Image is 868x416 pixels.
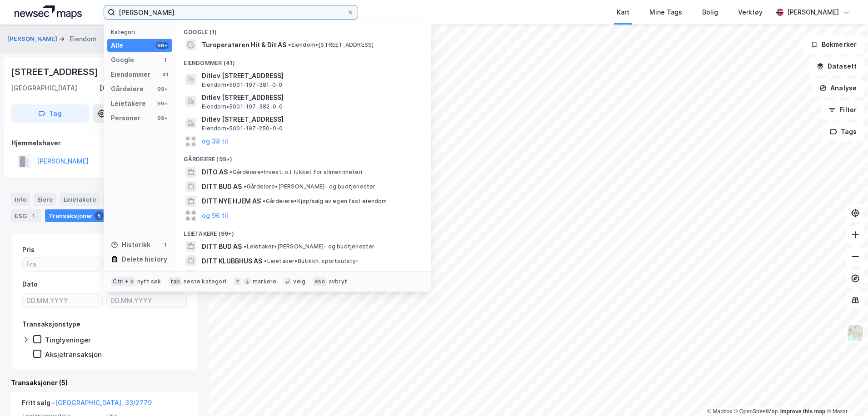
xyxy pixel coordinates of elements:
[11,138,198,149] div: Hjemmelshaver
[202,40,286,50] span: Turoperatøren Hit & Dit AS
[313,277,327,286] div: esc
[288,41,291,48] span: •
[264,258,358,265] span: Leietaker • Butikkh. sportsutstyr
[45,350,102,359] div: Aksjetransaksjon
[702,7,718,18] div: Bolig
[111,98,146,109] div: Leietakere
[202,114,420,125] span: Ditlev [STREET_ADDRESS]
[169,277,182,286] div: tab
[29,211,38,220] div: 1
[23,294,102,307] input: DD.MM.YYYY
[288,41,374,49] span: Eiendom • [STREET_ADDRESS]
[156,100,169,107] div: 99+
[202,103,283,110] span: Eiendom • 5001-197-382-0-0
[809,57,864,75] button: Datasett
[107,294,186,307] input: DD.MM.YYYY
[70,34,97,45] div: Eiendom
[202,196,261,207] span: DITT NYE HJEM AS
[111,84,144,94] div: Gårdeiere
[202,136,228,147] button: og 38 til
[253,278,276,285] div: markere
[176,223,431,239] div: Leietakere (99+)
[202,241,242,252] span: DITT BUD AS
[780,408,825,415] a: Improve this map
[103,193,137,206] div: Datasett
[229,168,232,175] span: •
[111,69,150,80] div: Eiendommer
[111,54,134,65] div: Google
[23,258,102,271] input: Fra
[329,278,347,285] div: avbryt
[111,239,150,250] div: Historikk
[738,7,763,18] div: Verktøy
[111,29,172,35] div: Kategori
[95,211,104,220] div: 5
[244,243,374,250] span: Leietaker • [PERSON_NAME]- og budtjenester
[202,92,420,103] span: Ditlev [STREET_ADDRESS]
[111,277,135,286] div: Ctrl + k
[812,79,864,97] button: Analyse
[111,40,123,51] div: Alle
[7,35,59,44] button: [PERSON_NAME]
[11,209,41,222] div: ESG
[823,372,868,416] iframe: Chat Widget
[293,278,305,285] div: velg
[264,258,267,264] span: •
[176,52,431,69] div: Eiendommer (41)
[244,183,246,190] span: •
[55,399,152,406] a: [GEOGRAPHIC_DATA], 33/2779
[156,85,169,93] div: 99+
[649,7,682,18] div: Mine Tags
[45,209,107,222] div: Transaksjoner
[22,279,38,290] div: Dato
[22,244,35,255] div: Pris
[202,210,228,221] button: og 96 til
[22,319,80,330] div: Transaksjonstype
[156,42,169,49] div: 99+
[111,113,140,124] div: Personer
[100,83,198,94] div: [GEOGRAPHIC_DATA], 33/2779
[263,198,387,205] span: Gårdeiere • Kjøp/salg av egen fast eiendom
[60,193,100,206] div: Leietakere
[15,5,82,19] img: logo.a4113a55bc3d86da70a041830d287a7e.svg
[734,408,778,415] a: OpenStreetMap
[202,256,262,267] span: DITT KLUBBHUS AS
[244,183,375,190] span: Gårdeiere • [PERSON_NAME]- og budtjenester
[115,5,347,19] input: Søk på adresse, matrikkel, gårdeiere, leietakere eller personer
[122,254,167,265] div: Delete history
[202,270,256,281] span: DITT UTEROM AS
[34,193,56,206] div: Eiere
[11,193,30,206] div: Info
[161,56,169,64] div: 1
[787,7,839,18] div: [PERSON_NAME]
[847,324,864,342] img: Z
[161,241,169,248] div: 1
[822,123,864,141] button: Tags
[184,278,226,285] div: neste kategori
[202,81,282,89] span: Eiendom • 5001-197-381-0-0
[137,278,161,285] div: nytt søk
[176,21,431,38] div: Google (1)
[45,336,91,344] div: Tinglysninger
[22,397,152,412] div: Fritt salg -
[244,243,246,250] span: •
[263,198,265,204] span: •
[617,7,629,18] div: Kart
[11,83,77,94] div: [GEOGRAPHIC_DATA]
[202,181,242,192] span: DITT BUD AS
[202,167,228,178] span: DITO AS
[11,377,198,388] div: Transaksjoner (5)
[161,71,169,78] div: 41
[156,114,169,122] div: 99+
[803,35,864,54] button: Bokmerker
[707,408,732,415] a: Mapbox
[229,168,362,176] span: Gårdeiere • Invest. o.l. lukket for allmennheten
[176,149,431,165] div: Gårdeiere (99+)
[11,104,89,123] button: Tag
[821,101,864,119] button: Filter
[202,70,420,81] span: Ditlev [STREET_ADDRESS]
[202,125,283,132] span: Eiendom • 5001-197-250-0-0
[11,64,100,79] div: [STREET_ADDRESS]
